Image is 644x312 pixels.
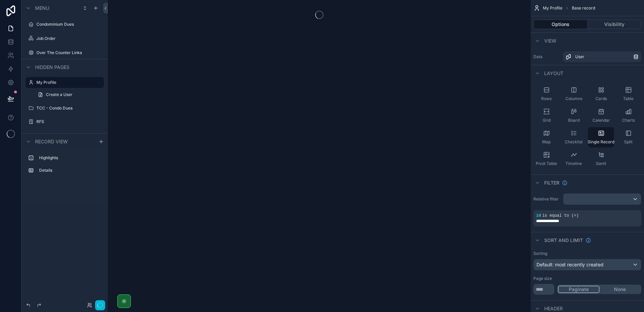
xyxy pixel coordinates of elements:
[565,161,582,166] span: Timeline
[36,50,103,55] label: Over The Counter Links
[34,89,104,100] a: Create a User
[544,70,563,77] span: Layout
[533,276,552,281] label: Page size
[36,80,100,85] label: My Profile
[542,139,551,145] span: Map
[536,213,541,218] span: id
[533,149,559,169] button: Pivot Table
[533,127,559,147] button: Map
[624,139,633,145] span: Split
[596,161,606,166] span: Gantt
[615,105,641,126] button: Charts
[568,118,580,123] span: Board
[588,127,614,147] button: Single Record
[39,168,101,173] label: Details
[588,139,614,145] span: Single Record
[543,118,551,123] span: Grid
[561,127,587,147] button: Checklist
[35,5,49,11] span: Menu
[588,105,614,126] button: Calendar
[588,20,642,29] button: Visibility
[46,92,72,97] span: Create a User
[543,5,562,11] span: My Profile
[561,149,587,169] button: Timeline
[561,84,587,104] button: Columns
[615,127,641,147] button: Split
[588,84,614,104] button: Cards
[572,5,595,11] span: Base record
[541,96,552,101] span: Rows
[563,51,641,62] a: User
[565,96,582,101] span: Columns
[542,213,579,218] span: is equal to (=)
[575,54,584,59] span: User
[533,251,547,256] label: Sorting
[35,138,68,145] span: Record view
[622,118,635,123] span: Charts
[544,237,583,244] span: Sort And Limit
[39,155,101,161] label: Highlights
[588,149,614,169] button: Gantt
[544,38,556,44] span: View
[533,196,560,202] label: Relative filter
[533,20,588,29] button: Options
[35,64,69,71] span: Hidden pages
[592,118,610,123] span: Calendar
[533,54,560,59] label: Data
[22,149,108,183] div: scrollable content
[36,22,103,27] label: Condominium Dues
[623,96,634,101] span: Table
[533,84,559,104] button: Rows
[533,259,641,270] button: Default: most recently created
[595,96,607,101] span: Cards
[533,105,559,126] button: Grid
[565,139,583,145] span: Checklist
[536,161,557,166] span: Pivot Table
[36,36,103,41] label: Job Order
[36,105,103,111] label: TCC - Condo Dues
[558,286,599,293] button: Paginate
[599,286,640,293] button: None
[536,262,604,267] span: Default: most recently created
[544,179,559,186] span: Filter
[36,119,103,124] label: RFS
[561,105,587,126] button: Board
[615,84,641,104] button: Table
